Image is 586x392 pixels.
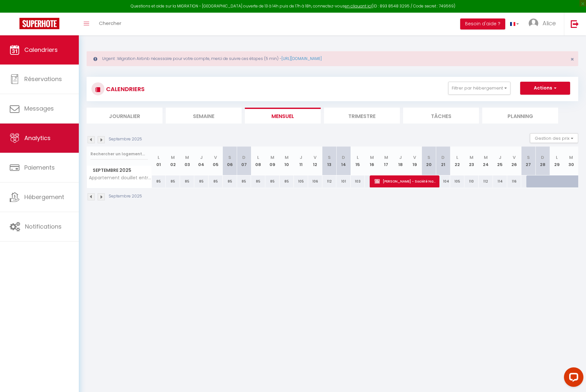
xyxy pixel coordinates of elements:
[251,147,265,175] th: 08
[90,148,148,160] input: Rechercher un logement...
[104,82,145,96] h3: CALENDRIERS
[484,154,488,160] abbr: M
[543,19,556,27] span: Alice
[88,175,153,180] span: Appartement douillet entre Disneyland & [GEOGRAPHIC_DATA]
[357,154,359,160] abbr: L
[87,166,151,175] span: Septembre 2025
[245,108,321,124] li: Mensuel
[570,55,574,63] span: ×
[152,175,166,187] div: 85
[200,154,203,160] abbr: J
[571,20,579,28] img: logout
[336,147,351,175] th: 14
[214,154,217,160] abbr: V
[479,147,493,175] th: 24
[300,154,302,160] abbr: J
[166,108,242,124] li: Semaine
[280,175,294,187] div: 85
[527,154,530,160] abbr: S
[559,365,586,392] iframe: LiveChat chat widget
[550,147,564,175] th: 29
[479,175,493,187] div: 112
[529,18,538,28] img: ...
[499,154,501,160] abbr: J
[413,154,416,160] abbr: V
[403,108,479,124] li: Tâches
[308,175,322,187] div: 106
[441,154,445,160] abbr: D
[228,154,231,160] abbr: S
[569,154,573,160] abbr: M
[280,147,294,175] th: 10
[223,175,237,187] div: 85
[513,154,516,160] abbr: V
[99,20,121,27] span: Chercher
[336,175,351,187] div: 101
[152,147,166,175] th: 01
[242,154,245,160] abbr: D
[24,193,64,201] span: Hébergement
[365,147,379,175] th: 16
[322,147,337,175] th: 13
[265,147,280,175] th: 09
[87,51,578,66] div: Urgent : Migration Airbnb nécessaire pour votre compte, merci de suivre ces étapes (5 min) -
[375,175,437,187] span: [PERSON_NAME] - Société Nautix
[322,175,337,187] div: 112
[324,108,400,124] li: Trimestre
[393,147,408,175] th: 18
[448,82,510,95] button: Filtrer par hébergement
[556,154,558,160] abbr: L
[285,154,289,160] abbr: M
[399,154,402,160] abbr: J
[328,154,331,160] abbr: S
[223,147,237,175] th: 06
[535,147,550,175] th: 28
[456,154,458,160] abbr: L
[308,147,322,175] th: 12
[180,175,194,187] div: 85
[24,134,51,142] span: Analytics
[237,147,251,175] th: 07
[450,147,464,175] th: 22
[521,147,535,175] th: 27
[194,147,209,175] th: 04
[237,175,251,187] div: 85
[541,154,544,160] abbr: D
[564,147,578,175] th: 30
[460,18,505,30] button: Besoin d'aide ?
[370,154,374,160] abbr: M
[94,13,126,35] a: Chercher
[345,3,372,9] a: en cliquant ici
[24,75,62,83] span: Réservations
[87,108,162,124] li: Journalier
[436,175,450,187] div: 104
[507,147,521,175] th: 26
[384,154,388,160] abbr: M
[265,175,280,187] div: 85
[470,154,473,160] abbr: M
[24,46,58,54] span: Calendriers
[379,147,393,175] th: 17
[507,175,521,187] div: 116
[464,175,479,187] div: 110
[166,147,180,175] th: 02
[158,154,160,160] abbr: L
[171,154,175,160] abbr: M
[482,108,558,124] li: Planning
[270,154,274,160] abbr: M
[436,147,450,175] th: 21
[209,175,223,187] div: 85
[180,147,194,175] th: 03
[464,147,479,175] th: 23
[24,163,55,172] span: Paiements
[257,154,259,160] abbr: L
[294,147,308,175] th: 11
[166,175,180,187] div: 85
[209,147,223,175] th: 05
[524,13,564,35] a: ... Alice
[25,222,62,231] span: Notifications
[408,147,422,175] th: 19
[194,175,209,187] div: 85
[251,175,265,187] div: 85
